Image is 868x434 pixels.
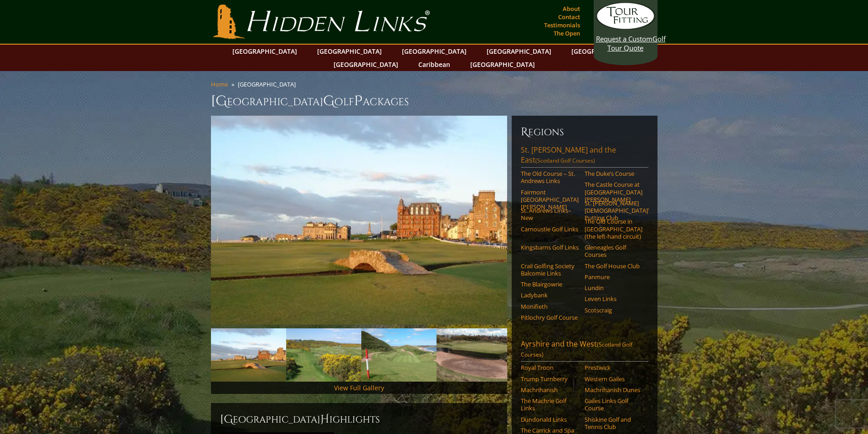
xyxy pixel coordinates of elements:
[323,92,334,110] span: G
[521,427,579,434] a: The Carrick and Spa
[521,397,579,412] a: The Machrie Golf Links
[585,284,642,291] a: Lundin
[482,45,556,58] a: [GEOGRAPHIC_DATA]
[585,262,642,270] a: The Golf House Club
[211,92,657,110] h1: [GEOGRAPHIC_DATA] olf ackages
[521,145,648,168] a: St. [PERSON_NAME] and the East(Scotland Golf Courses)
[521,291,579,299] a: Ladybank
[567,45,641,58] a: [GEOGRAPHIC_DATA]
[585,244,642,259] a: Gleneagles Golf Courses
[585,416,642,431] a: Shiskine Golf and Tennis Club
[354,92,363,110] span: P
[521,375,579,383] a: Trump Turnberry
[585,364,642,371] a: Prestwick
[585,397,642,412] a: Gailes Links Golf Course
[397,45,471,58] a: [GEOGRAPHIC_DATA]
[320,412,329,427] span: H
[329,58,403,71] a: [GEOGRAPHIC_DATA]
[585,199,642,222] a: St. [PERSON_NAME] [DEMOGRAPHIC_DATA]’ Putting Club
[313,45,386,58] a: [GEOGRAPHIC_DATA]
[521,189,579,211] a: Fairmont [GEOGRAPHIC_DATA][PERSON_NAME]
[521,281,579,288] a: The Blairgowrie
[585,295,642,302] a: Leven Links
[521,303,579,310] a: Monifieth
[585,170,642,177] a: The Duke’s Course
[521,170,579,185] a: The Old Course – St. Andrews Links
[542,19,582,31] a: Testimonials
[596,2,655,52] a: Request a CustomGolf Tour Quote
[551,27,582,40] a: The Open
[521,125,648,139] h6: Regions
[521,339,648,362] a: Ayrshire and the West(Scotland Golf Courses)
[414,58,455,71] a: Caribbean
[521,416,579,423] a: Dundonald Links
[521,244,579,251] a: Kingsbarns Golf Links
[220,412,498,427] h2: [GEOGRAPHIC_DATA] ighlights
[466,58,539,71] a: [GEOGRAPHIC_DATA]
[556,10,582,23] a: Contact
[521,207,579,222] a: St. Andrews Links–New
[521,386,579,393] a: Machrihanish
[560,2,582,15] a: About
[238,80,299,88] li: [GEOGRAPHIC_DATA]
[521,341,632,358] span: (Scotland Golf Courses)
[585,218,642,240] a: The Old Course in [GEOGRAPHIC_DATA] (the left-hand circuit)
[596,34,652,43] span: Request a Custom
[521,225,579,233] a: Carnoustie Golf Links
[521,314,579,321] a: Pitlochry Golf Course
[585,273,642,281] a: Panmure
[211,80,228,88] a: Home
[521,364,579,371] a: Royal Troon
[535,157,595,164] span: (Scotland Golf Courses)
[521,262,579,277] a: Crail Golfing Society Balcomie Links
[334,383,384,392] a: View Full Gallery
[228,45,302,58] a: [GEOGRAPHIC_DATA]
[585,306,642,314] a: Scotscraig
[585,375,642,383] a: Western Gailes
[585,181,642,203] a: The Castle Course at [GEOGRAPHIC_DATA][PERSON_NAME]
[585,386,642,393] a: Machrihanish Dunes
